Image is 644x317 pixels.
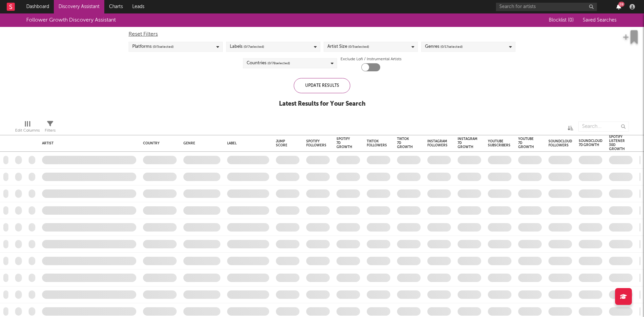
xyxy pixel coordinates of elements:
[45,127,56,135] div: Filters
[579,139,602,147] div: Soundcloud 7D Growth
[132,43,174,51] div: Platforms
[26,16,116,24] div: Follower Growth Discovery Assistant
[227,141,266,145] div: Label
[496,3,597,11] input: Search for artists
[578,121,629,132] input: Search...
[42,141,133,145] div: Artist
[458,137,477,149] div: Instagram 7D Growth
[549,18,574,23] span: Blocklist
[336,137,352,149] div: Spotify 7D Growth
[397,137,413,149] div: Tiktok 7D Growth
[609,135,625,151] div: Spotify Listener 30D Growth
[348,43,369,51] span: ( 0 / 5 selected)
[267,59,290,67] span: ( 0 / 78 selected)
[518,137,534,149] div: YouTube 7D Growth
[548,139,572,147] div: Soundcloud Followers
[129,30,515,38] div: Reset Filters
[15,118,40,138] div: Edit Columns
[427,139,448,147] div: Instagram Followers
[183,141,217,145] div: Genre
[581,17,618,23] button: Saved Searches
[341,55,401,63] label: Exclude Lofi / Instrumental Artists
[425,43,463,51] div: Genres
[367,139,387,147] div: Tiktok Followers
[616,4,621,9] button: 28
[618,2,624,7] div: 28
[247,59,290,67] div: Countries
[153,43,174,51] span: ( 0 / 5 selected)
[440,43,463,51] span: ( 0 / 17 selected)
[276,139,289,147] div: Jump Score
[143,141,173,145] div: Country
[583,18,618,23] span: Saved Searches
[306,139,326,147] div: Spotify Followers
[279,100,365,108] div: Latest Results for Your Search
[294,78,350,93] div: Update Results
[568,18,574,23] span: ( 0 )
[488,139,510,147] div: YouTube Subscribers
[244,43,264,51] span: ( 0 / 7 selected)
[45,118,56,138] div: Filters
[327,43,369,51] div: Artist Size
[230,43,264,51] div: Labels
[15,127,40,135] div: Edit Columns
